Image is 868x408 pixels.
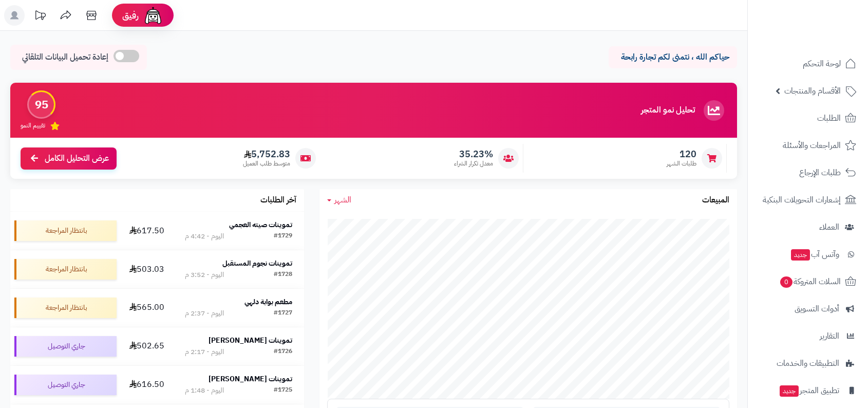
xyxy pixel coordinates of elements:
span: طلبات الشهر [667,159,696,168]
span: جديد [780,385,799,397]
a: التطبيقات والخدمات [754,351,862,376]
a: العملاء [754,215,862,239]
span: إعادة تحميل البيانات التلقائي [22,51,108,63]
span: الشهر [334,194,351,206]
td: 502.65 [121,327,173,365]
strong: تموينات نجوم المستقبل [222,258,292,269]
span: العملاء [819,220,839,234]
div: #1725 [274,385,292,396]
span: السلات المتروكة [779,274,841,289]
a: الشهر [327,194,351,206]
span: 35.23% [454,149,493,160]
a: وآتس آبجديد [754,242,862,267]
strong: تموينات صيته العجمي [229,219,292,230]
div: اليوم - 1:48 م [185,385,224,396]
div: بانتظار المراجعة [14,220,117,241]
a: تحديثات المنصة [27,5,53,28]
a: إشعارات التحويلات البنكية [754,188,862,212]
a: لوحة التحكم [754,51,862,76]
div: بانتظار المراجعة [14,259,117,280]
td: 565.00 [121,289,173,327]
span: أدوات التسويق [795,302,839,316]
a: عرض التحليل الكامل [21,147,117,170]
span: وآتس آب [790,247,839,262]
span: الأقسام والمنتجات [784,84,841,98]
strong: تموينات [PERSON_NAME] [209,335,292,346]
span: التقارير [820,329,839,343]
div: #1728 [274,270,292,280]
div: اليوم - 2:17 م [185,347,224,357]
td: 616.50 [121,366,173,404]
a: الطلبات [754,106,862,131]
h3: آخر الطلبات [260,196,296,205]
span: المراجعات والأسئلة [783,138,841,153]
div: #1729 [274,231,292,242]
img: ai-face.png [143,5,163,26]
span: تقييم النمو [21,121,45,130]
h3: تحليل نمو المتجر [641,106,695,115]
span: 0 [780,276,792,288]
div: جاري التوصيل [14,336,117,357]
span: إشعارات التحويلات البنكية [763,193,841,207]
div: اليوم - 2:37 م [185,308,224,319]
a: التقارير [754,324,862,348]
span: لوحة التحكم [803,57,841,71]
img: logo-2.png [798,26,858,47]
span: تطبيق المتجر [779,383,839,398]
td: 503.03 [121,250,173,288]
span: معدل تكرار الشراء [454,159,493,168]
strong: تموينات [PERSON_NAME] [209,374,292,384]
a: طلبات الإرجاع [754,160,862,185]
h3: المبيعات [702,196,729,205]
span: عرض التحليل الكامل [45,153,109,164]
div: اليوم - 4:42 م [185,231,224,242]
span: 120 [667,149,696,160]
a: أدوات التسويق [754,296,862,321]
div: #1727 [274,308,292,319]
div: #1726 [274,347,292,357]
span: 5,752.83 [243,149,290,160]
span: رفيق [122,9,139,22]
span: متوسط طلب العميل [243,159,290,168]
div: اليوم - 3:52 م [185,270,224,280]
div: بانتظار المراجعة [14,298,117,318]
span: الطلبات [817,111,841,125]
a: السلات المتروكة0 [754,269,862,294]
span: جديد [791,249,810,261]
p: حياكم الله ، نتمنى لكم تجارة رابحة [616,51,729,63]
span: طلبات الإرجاع [799,165,841,180]
a: المراجعات والأسئلة [754,133,862,158]
strong: مطعم بوابة دلهي [244,296,292,307]
a: تطبيق المتجرجديد [754,378,862,403]
td: 617.50 [121,212,173,250]
span: التطبيقات والخدمات [777,356,839,370]
div: جاري التوصيل [14,375,117,395]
